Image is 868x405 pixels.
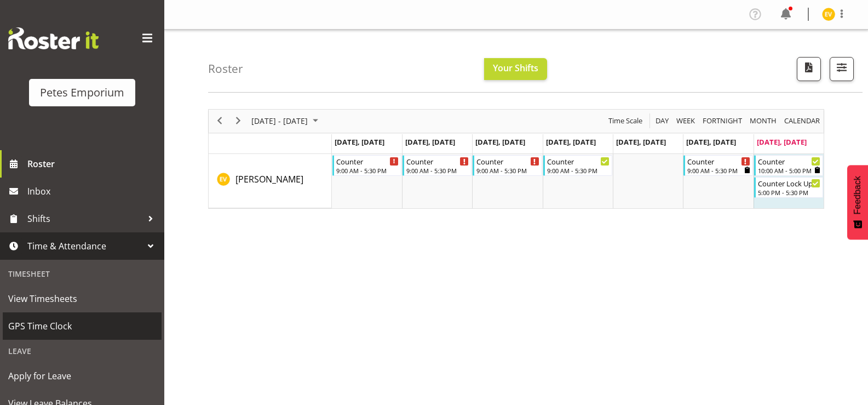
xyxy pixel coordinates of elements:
a: View Timesheets [3,285,162,312]
span: Roster [27,156,159,172]
a: Apply for Leave [3,362,162,390]
div: Petes Emporium [40,84,124,101]
span: Time & Attendance [27,238,142,254]
span: Inbox [27,183,159,199]
span: Your Shifts [493,62,538,74]
button: Your Shifts [484,58,547,80]
img: eva-vailini10223.jpg [822,8,835,21]
button: Feedback - Show survey [847,165,868,239]
span: GPS Time Clock [8,318,156,334]
div: Timesheet [3,263,162,285]
h4: Roster [208,62,243,75]
span: Feedback [853,176,863,214]
button: Filter Shifts [830,57,854,81]
span: Apply for Leave [8,368,156,384]
a: GPS Time Clock [3,312,162,340]
button: Download a PDF of the roster according to the set date range. [797,57,821,81]
div: Leave [3,340,162,362]
img: Rosterit website logo [8,27,99,49]
span: Shifts [27,210,142,227]
span: View Timesheets [8,290,156,307]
